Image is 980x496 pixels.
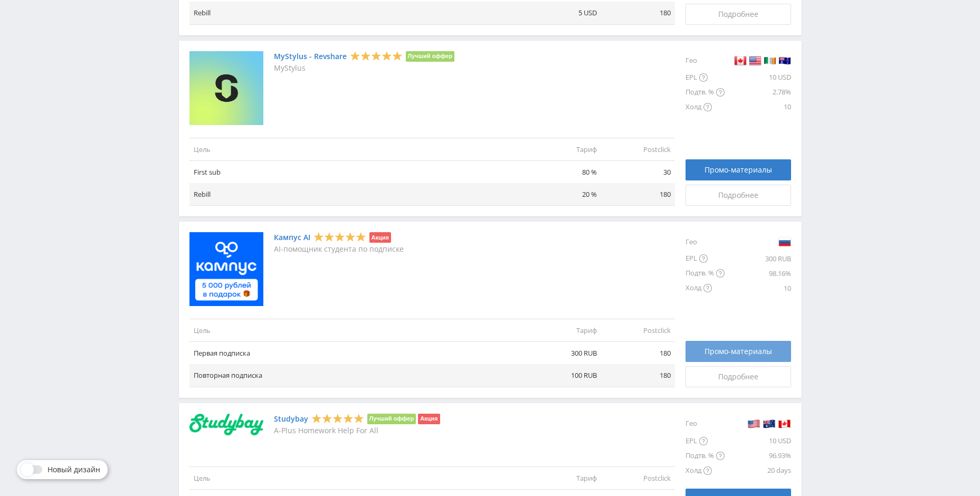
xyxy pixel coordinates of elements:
[686,100,725,115] div: Холд
[718,373,758,381] span: Подробнее
[725,463,791,478] div: 20 days
[601,342,675,365] td: 180
[686,449,725,463] div: Подтв. %
[527,138,601,160] td: Тариф
[686,434,725,449] div: EPL
[527,319,601,342] td: Тариф
[686,185,791,206] a: Подробнее
[274,245,404,253] p: AI-помощник студента по подписке
[718,10,758,18] span: Подробнее
[686,463,725,478] div: Холд
[47,465,100,474] span: Новый дизайн
[418,414,440,424] li: Акция
[686,266,725,281] div: Подтв. %
[601,183,675,206] td: 180
[406,51,455,62] li: Лучший оффер
[311,413,364,424] div: 5 Stars
[367,414,416,424] li: Лучший оффер
[686,85,725,100] div: Подтв. %
[274,64,455,72] p: MyStylus
[189,467,527,490] td: Цель
[274,426,440,435] p: A-Plus Homework Help For All
[686,281,725,295] div: Холд
[725,251,791,266] div: 300 RUB
[686,232,725,251] div: Гео
[313,232,366,243] div: 5 Stars
[686,251,725,266] div: EPL
[725,281,791,295] div: 10
[601,160,675,183] td: 30
[725,449,791,463] div: 96.93%
[686,51,725,70] div: Гео
[601,138,675,160] td: Postclick
[189,160,527,183] td: First sub
[189,138,527,160] td: Цель
[725,100,791,115] div: 10
[725,70,791,85] div: 10 USD
[725,266,791,281] div: 98.16%
[601,319,675,342] td: Postclick
[189,232,263,306] img: Кампус AI
[350,50,403,61] div: 5 Stars
[601,2,675,24] td: 180
[718,191,758,199] span: Подробнее
[686,159,791,180] a: Промо-материалы
[705,347,772,356] span: Промо-материалы
[189,319,527,342] td: Цель
[369,232,391,243] li: Акция
[686,414,725,434] div: Гео
[274,52,347,61] a: MyStylus - Revshare
[686,70,725,85] div: EPL
[725,434,791,449] div: 10 USD
[527,2,601,24] td: 5 USD
[705,166,772,174] span: Промо-материалы
[274,415,308,423] a: Studybay
[527,160,601,183] td: 80 %
[527,342,601,365] td: 300 RUB
[189,183,527,206] td: Rebill
[725,85,791,100] div: 2.78%
[601,467,675,490] td: Postclick
[189,51,263,125] img: MyStylus - Revshare
[189,364,527,387] td: Повторная подписка
[601,364,675,387] td: 180
[189,342,527,365] td: Первая подписка
[686,366,791,387] a: Подробнее
[189,2,527,24] td: Rebill
[527,183,601,206] td: 20 %
[686,4,791,25] a: Подробнее
[527,467,601,490] td: Тариф
[686,341,791,362] a: Промо-материалы
[527,364,601,387] td: 100 RUB
[189,414,263,436] img: Studybay
[274,233,310,242] a: Кампус AI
